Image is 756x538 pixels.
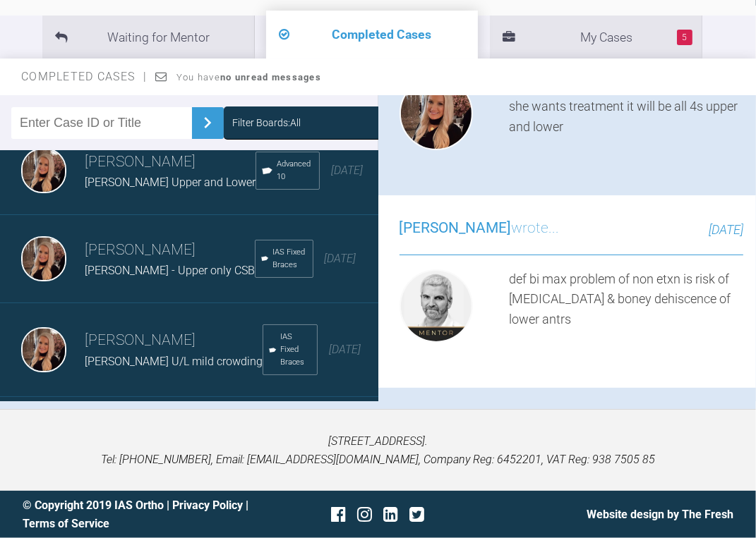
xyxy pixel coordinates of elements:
span: [PERSON_NAME] U/L mild crowding [85,355,263,368]
span: Advanced 10 [277,158,313,183]
div: So don’t give that as an option then? So if she wants treatment it will be all 4s upper and lower [510,77,744,156]
span: IAS Fixed Braces [272,246,306,271]
p: [STREET_ADDRESS]. Tel: [PHONE_NUMBER], Email: [EMAIL_ADDRESS][DOMAIN_NAME], Company Reg: 6452201,... [23,432,733,468]
span: [DATE] [331,164,363,177]
h3: [PERSON_NAME] [85,238,255,262]
span: [PERSON_NAME] - Upper only CSB [85,264,255,277]
input: Enter Case ID or Title [11,107,192,139]
span: [DATE] [325,252,356,265]
li: Completed Cases [266,11,478,59]
span: [PERSON_NAME] Upper and Lower [85,176,256,189]
a: Terms of Service [23,517,109,530]
a: Website design by The Fresh [587,508,733,521]
li: Waiting for Mentor [42,16,254,59]
li: My Cases [490,16,702,59]
span: Completed Cases [21,70,147,83]
img: Ross Hobson [400,269,473,343]
span: [DATE] [329,343,361,356]
h3: [PERSON_NAME] [85,329,263,353]
img: chevronRight.28bd32b0.svg [196,111,219,134]
span: IAS Fixed Braces [280,331,311,369]
img: Emma Wall [21,148,66,193]
img: Emma Wall [21,327,66,372]
img: Emma Wall [21,236,66,281]
span: [PERSON_NAME] [400,219,512,236]
span: 5 [677,30,692,45]
div: def bi max problem of non etxn is risk of [MEDICAL_DATA] & boney dehiscence of lower antrs [510,269,744,348]
div: Filter Boards: All [232,115,301,130]
img: Emma Wall [400,77,473,150]
strong: no unread messages [220,72,321,82]
span: You have [176,72,321,82]
div: © Copyright 2019 IAS Ortho | | [23,496,260,532]
span: [DATE] [709,222,743,237]
h3: [PERSON_NAME] [85,150,256,174]
a: Privacy Policy [172,499,243,512]
h3: wrote... [400,216,560,240]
